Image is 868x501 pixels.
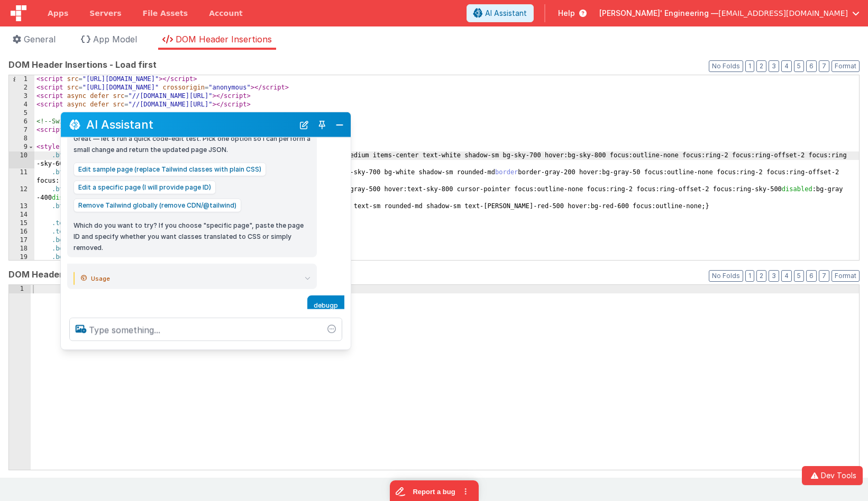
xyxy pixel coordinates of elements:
[333,117,346,132] button: Close
[8,58,157,71] span: DOM Header Insertions - Load first
[9,118,34,126] div: 6
[781,60,792,72] button: 4
[9,168,34,185] div: 11
[9,285,31,293] div: 1
[756,270,766,282] button: 2
[745,270,754,282] button: 1
[81,272,310,284] summary: Usage
[9,135,34,143] div: 8
[9,236,34,245] div: 17
[718,8,848,19] span: [EMAIL_ADDRESS][DOMAIN_NAME]
[781,270,792,282] button: 4
[86,118,294,131] h2: AI Assistant
[9,126,34,135] div: 7
[819,60,829,72] button: 7
[8,268,158,281] span: DOM Header Insertions - Load later
[143,8,188,19] span: File Assets
[806,60,817,72] button: 6
[91,272,110,284] span: Usage
[314,299,338,310] p: debugp
[9,202,34,211] div: 13
[9,109,34,118] div: 5
[802,466,863,485] button: Dev Tools
[806,270,817,282] button: 6
[93,34,137,44] span: App Model
[794,60,804,72] button: 5
[794,270,804,282] button: 5
[9,211,34,219] div: 14
[599,8,860,19] button: [PERSON_NAME]' Engineering — [EMAIL_ADDRESS][DOMAIN_NAME]
[89,8,121,19] span: Servers
[74,162,266,176] button: Edit sample page (replace Tailwind classes with plain CSS)
[769,270,779,282] button: 3
[74,132,310,155] p: Great — let's run a quick code-edit test. Pick one option so I can perform a small change and ret...
[74,198,241,212] button: Remove Tailwind globally (remove CDN/@tailwind)
[709,60,743,72] button: No Folds
[9,143,34,151] div: 9
[769,60,779,72] button: 3
[9,219,34,228] div: 15
[819,270,829,282] button: 7
[485,8,527,19] span: AI Assistant
[9,253,34,262] div: 19
[176,34,272,44] span: DOM Header Insertions
[9,151,34,168] div: 10
[297,117,312,132] button: New Chat
[24,34,56,44] span: General
[832,270,860,282] button: Format
[558,8,575,19] span: Help
[709,270,743,282] button: No Folds
[756,60,766,72] button: 2
[48,8,68,19] span: Apps
[9,228,34,236] div: 16
[9,245,34,253] div: 18
[599,8,718,19] span: [PERSON_NAME]' Engineering —
[315,117,330,132] button: Toggle Pin
[745,60,754,72] button: 1
[9,75,34,84] div: 1
[74,180,216,194] button: Edit a specific page (I will provide page ID)
[467,4,534,22] button: AI Assistant
[9,84,34,92] div: 2
[9,92,34,101] div: 3
[9,185,34,202] div: 12
[9,101,34,109] div: 4
[832,60,860,72] button: Format
[74,219,310,253] p: Which do you want to try? If you choose "specific page", paste the page ID and specify whether yo...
